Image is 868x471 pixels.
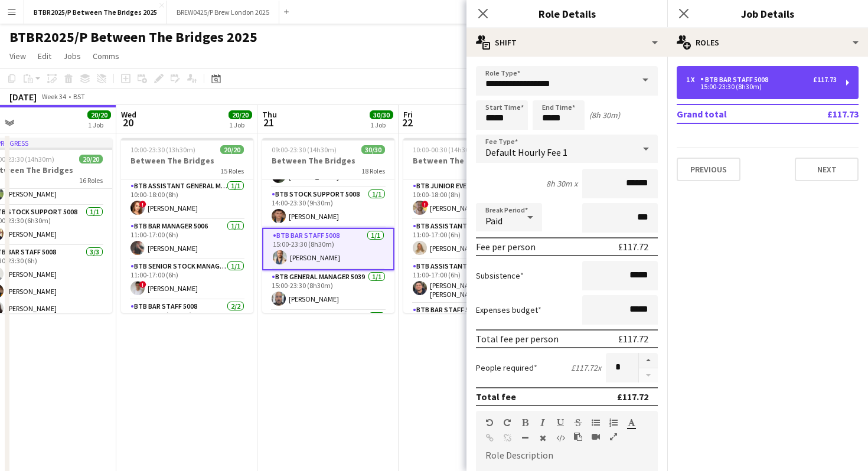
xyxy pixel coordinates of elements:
[521,433,529,443] button: Horizontal Line
[33,48,56,64] a: Edit
[121,179,253,220] app-card-role: BTB Assistant General Manager 50061/110:00-18:00 (8h)![PERSON_NAME]
[229,110,252,119] span: 20/20
[9,91,37,103] div: [DATE]
[121,300,253,357] app-card-role: BTB Bar Staff 50082/211:00-17:30 (6h30m)
[617,391,648,403] div: £117.72
[571,362,601,373] div: £117.72 x
[546,178,577,189] div: 8h 30m x
[139,201,146,208] span: !
[686,84,837,90] div: 15:00-23:30 (8h30m)
[485,215,502,227] span: Paid
[93,51,119,61] span: Comms
[639,353,658,368] button: Increase
[422,201,429,208] span: !
[485,146,567,158] span: Default Hourly Fee 1
[476,333,559,345] div: Total fee per person
[677,104,788,123] td: Grand total
[677,158,740,181] button: Previous
[556,433,564,443] button: HTML Code
[5,48,31,64] a: View
[39,92,68,101] span: Week 34
[556,418,564,427] button: Underline
[121,155,253,166] h3: Between The Bridges
[521,418,529,427] button: Bold
[667,6,868,21] h3: Job Details
[220,166,244,175] span: 15 Roles
[58,48,86,64] a: Jobs
[121,220,253,260] app-card-role: BTB Bar Manager 50061/111:00-17:00 (6h)[PERSON_NAME]
[476,241,536,253] div: Fee per person
[260,116,277,129] span: 21
[476,362,537,373] label: People required
[503,418,511,427] button: Redo
[24,1,167,24] button: BTBR2025/P Between The Bridges 2025
[403,179,536,220] app-card-role: BTB Junior Event Manager 50391/110:00-18:00 (8h)![PERSON_NAME]
[609,418,618,427] button: Ordered List
[262,138,394,313] app-job-card: 09:00-23:30 (14h30m)30/30Between The Bridges18 Roles[PERSON_NAME]BTB Bar Staff 50081/114:00-23:30...
[87,110,111,119] span: 20/20
[262,270,394,310] app-card-role: BTB General Manager 50391/115:00-23:30 (8h30m)[PERSON_NAME]
[788,104,859,123] td: £117.73
[574,418,582,427] button: Strikethrough
[361,145,385,154] span: 30/30
[466,6,667,21] h3: Role Details
[403,260,536,303] app-card-role: BTB Assistant Stock Manager 50061/111:00-17:00 (6h)[PERSON_NAME] [PERSON_NAME]
[403,109,413,120] span: Fri
[63,51,81,61] span: Jobs
[627,418,635,427] button: Text Color
[220,145,244,154] span: 20/20
[413,145,494,154] span: 10:00-00:30 (14h30m) (Sat)
[700,76,773,84] div: BTB Bar Staff 5008
[476,270,524,281] label: Subsistence
[466,28,667,57] div: Shift
[609,432,618,441] button: Fullscreen
[403,220,536,260] app-card-role: BTB Assistant Bar Manager 50061/111:00-17:00 (6h)[PERSON_NAME]
[686,76,700,84] div: 1 x
[79,155,103,163] span: 20/20
[403,138,536,313] app-job-card: 10:00-00:30 (14h30m) (Sat)34/34Between The Bridges21 RolesBTB Junior Event Manager 50391/110:00-1...
[229,120,252,129] div: 1 Job
[795,158,859,181] button: Next
[272,145,337,154] span: 09:00-23:30 (14h30m)
[88,120,110,129] div: 1 Job
[361,166,385,175] span: 18 Roles
[167,1,279,24] button: BREW0425/P Brew London 2025
[121,260,253,300] app-card-role: BTB Senior Stock Manager 50061/111:00-17:00 (6h)![PERSON_NAME]
[589,110,620,120] div: (8h 30m)
[262,310,394,351] app-card-role: BTB Bar Staff 50081/1
[476,305,541,315] label: Expenses budget
[592,432,600,441] button: Insert video
[370,120,393,129] div: 1 Job
[73,92,85,101] div: BST
[262,188,394,228] app-card-role: BTB Stock support 50081/114:00-23:30 (9h30m)[PERSON_NAME]
[403,155,536,166] h3: Between The Bridges
[79,176,103,185] span: 16 Roles
[88,48,124,64] a: Comms
[403,303,536,361] app-card-role: BTB Bar Staff 50082/2
[592,418,600,427] button: Unordered List
[121,138,253,313] app-job-card: 10:00-23:30 (13h30m)20/20Between The Bridges15 RolesBTB Assistant General Manager 50061/110:00-18...
[370,110,393,119] span: 30/30
[121,109,136,120] span: Wed
[485,418,494,427] button: Undo
[262,109,277,120] span: Thu
[402,116,413,129] span: 22
[574,432,582,441] button: Paste as plain text
[130,145,195,154] span: 10:00-23:30 (13h30m)
[539,418,547,427] button: Italic
[618,241,648,253] div: £117.72
[9,28,257,46] h1: BTBR2025/P Between The Bridges 2025
[667,28,868,57] div: Roles
[539,433,547,443] button: Clear Formatting
[262,228,394,270] app-card-role: BTB Bar Staff 50081/115:00-23:30 (8h30m)[PERSON_NAME]
[119,116,136,129] span: 20
[476,391,516,403] div: Total fee
[262,155,394,166] h3: Between The Bridges
[139,281,146,288] span: !
[618,333,648,345] div: £117.72
[9,51,26,61] span: View
[38,51,51,61] span: Edit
